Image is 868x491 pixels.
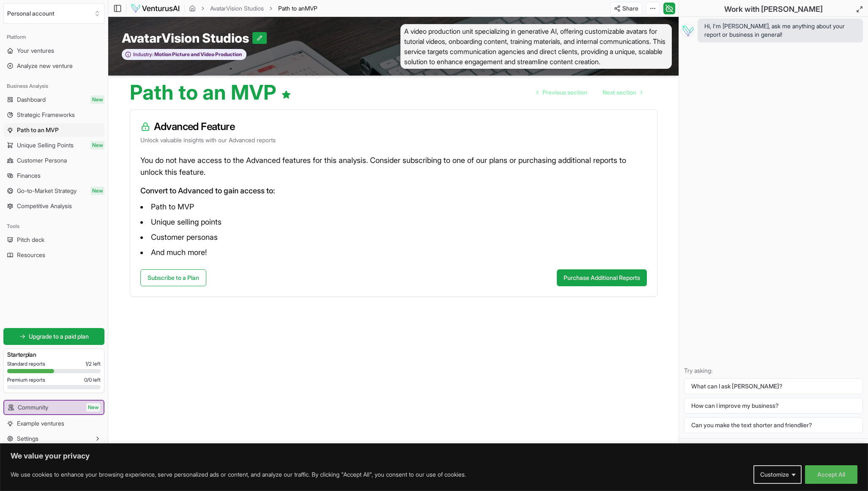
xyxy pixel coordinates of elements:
[140,155,647,178] p: You do not have access to the Advanced features for this analysis. Consider subscribing to one of...
[3,169,104,182] a: Finances
[724,3,823,15] h2: Work with [PERSON_NAME]
[130,82,291,103] h1: Path to an MVP
[602,88,636,97] span: Next section
[3,248,104,262] a: Resources
[133,51,153,58] span: Industry:
[85,361,101,367] span: 1 / 2 left
[122,49,246,60] button: Industry:Motion Picture and Video Production
[530,84,649,101] nav: pagination
[684,378,863,394] button: What can I ask [PERSON_NAME]?
[17,202,72,210] span: Competitive Analysis
[3,220,104,233] div: Tools
[3,233,104,247] a: Pitch deck
[3,108,104,122] a: Strategic Frameworks
[17,141,74,149] span: Unique Selling Points
[140,120,647,133] h3: Advanced Feature
[3,432,104,445] button: Settings
[753,465,802,484] button: Customize
[3,59,104,73] a: Analyze new venture
[29,332,89,341] span: Upgrade to a paid plan
[140,200,647,214] li: Path to MVP
[17,95,46,104] span: Dashboard
[18,403,48,412] span: Community
[140,185,647,197] p: Convert to Advanced to gain access to:
[3,44,104,57] a: Your ventures
[3,3,104,24] button: Select an organization
[86,403,100,412] span: New
[90,187,104,195] span: New
[3,417,104,430] a: Example ventures
[11,469,466,480] p: We use cookies to enhance your browsing experience, serve personalized ads or content, and analyz...
[140,246,647,259] li: And much more!
[11,451,857,461] p: We value your privacy
[278,4,318,13] span: Path to anMVP
[681,24,694,37] img: Vera
[131,3,180,14] img: logo
[3,30,104,44] div: Platform
[17,46,54,55] span: Your ventures
[17,236,44,244] span: Pitch deck
[3,199,104,213] a: Competitive Analysis
[210,4,264,13] a: AvatarVision Studios
[17,419,64,428] span: Example ventures
[400,24,672,69] span: A video production unit specializing in generative AI, offering customizable avatars for tutorial...
[7,350,101,359] h3: Starter plan
[3,154,104,167] a: Customer Persona
[140,215,647,229] li: Unique selling points
[704,22,856,39] span: Hi, I'm [PERSON_NAME], ask me anything about your report or business in general!
[3,328,104,345] a: Upgrade to a paid plan
[622,4,638,13] span: Share
[684,398,863,414] button: How can I improve my business?
[805,465,857,484] button: Accept All
[17,62,73,70] span: Analyze new venture
[17,251,45,259] span: Resources
[17,171,41,180] span: Finances
[278,5,305,12] span: Path to an
[90,141,104,149] span: New
[17,111,75,119] span: Strategic Frameworks
[684,417,863,433] button: Can you make the text shorter and friendlier?
[3,79,104,93] div: Business Analysis
[542,88,587,97] span: Previous section
[122,30,252,46] span: AvatarVision Studios
[84,377,101,383] span: 0 / 0 left
[140,269,206,286] a: Subscribe to a Plan
[557,269,647,286] button: Purchase Additional Reports
[4,401,104,414] a: CommunityNew
[153,51,242,58] span: Motion Picture and Video Production
[189,4,318,13] nav: breadcrumb
[530,84,594,101] a: Go to previous page
[17,156,67,165] span: Customer Persona
[7,361,45,367] span: Standard reports
[17,187,77,195] span: Go-to-Market Strategy
[3,138,104,152] a: Unique Selling PointsNew
[3,184,104,198] a: Go-to-Market StrategyNew
[596,84,649,101] a: Go to next page
[3,93,104,106] a: DashboardNew
[140,231,647,244] li: Customer personas
[140,136,647,144] p: Unlock valuable insights with our Advanced reports
[684,366,863,375] p: Try asking:
[17,434,38,443] span: Settings
[7,377,45,383] span: Premium reports
[610,2,642,15] button: Share
[3,123,104,137] a: Path to an MVP
[17,126,59,134] span: Path to an MVP
[90,95,104,104] span: New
